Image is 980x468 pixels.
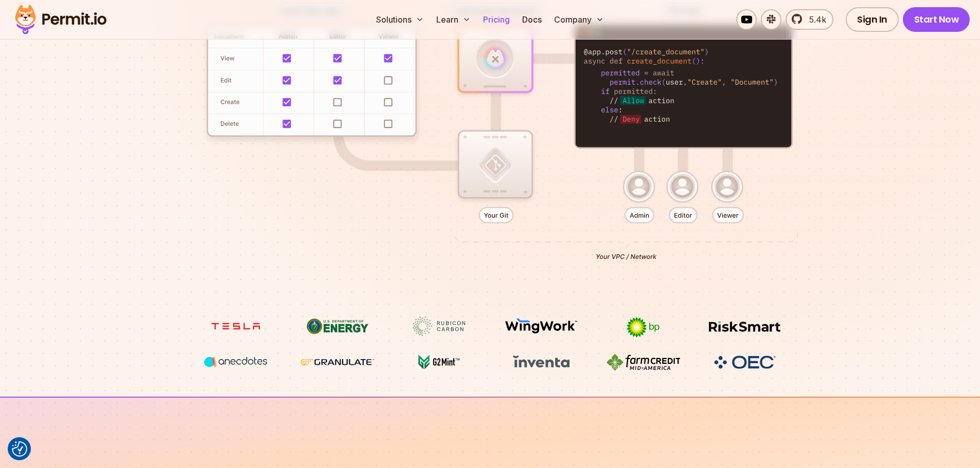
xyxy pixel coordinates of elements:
img: Granulate [299,352,376,372]
a: Pricing [479,9,514,30]
button: Consent Preferences [12,441,27,457]
img: Farm Credit [604,352,682,372]
img: Risksmart [706,316,783,336]
img: inventa [503,352,580,371]
img: G2mint [401,352,478,372]
span: 5.4k [803,13,826,26]
button: Learn [432,9,475,30]
img: vega [197,352,274,371]
img: US department of energy [299,316,376,336]
img: OEC [712,354,778,370]
img: tesla [197,316,274,336]
img: Revisit consent button [12,441,27,457]
img: Wingwork [503,316,580,336]
img: Permit logo [10,2,111,37]
a: Docs [518,9,546,30]
img: bp [604,316,682,338]
a: Start Now [903,7,970,32]
img: Rubicon [401,316,478,336]
a: 5.4k [786,9,833,30]
button: Company [550,9,608,30]
button: Solutions [372,9,428,30]
a: Sign In [846,7,899,32]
